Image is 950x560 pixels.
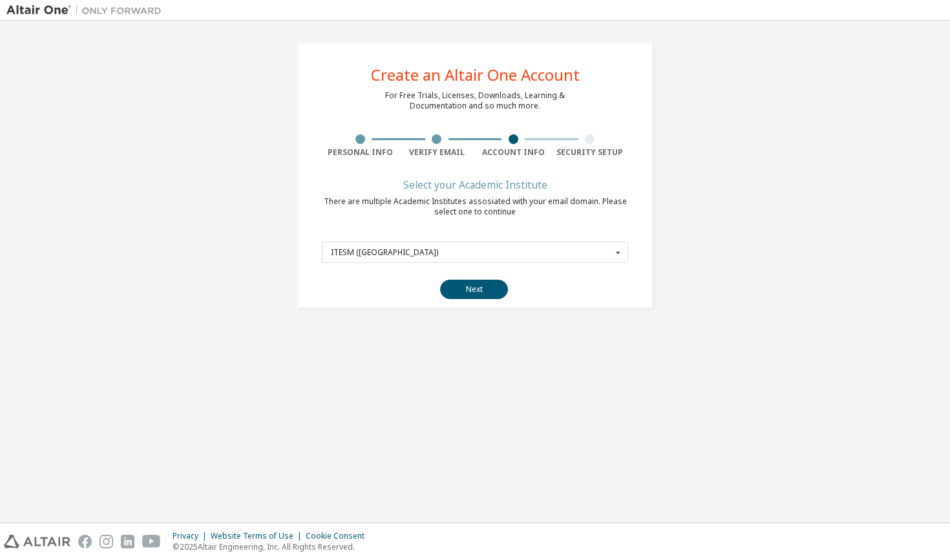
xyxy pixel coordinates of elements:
div: Account Info [475,147,552,158]
div: Personal Info [322,147,399,158]
div: Security Setup [552,147,629,158]
div: Website Terms of Use [211,531,306,541]
p: © 2025 Altair Engineering, Inc. All Rights Reserved. [173,541,372,552]
div: There are multiple Academic Institutes assosiated with your email domain. Please select one to co... [322,196,628,217]
img: instagram.svg [100,535,113,548]
div: ITESM ([GEOGRAPHIC_DATA]) [331,249,612,256]
img: youtube.svg [142,535,161,548]
div: For Free Trials, Licenses, Downloads, Learning & Documentation and so much more. [385,90,565,111]
div: Select your Academic Institute [403,181,547,189]
div: Cookie Consent [306,531,372,541]
div: Privacy [173,531,211,541]
img: linkedin.svg [121,535,134,548]
img: Altair One [6,4,168,17]
img: altair_logo.svg [4,535,70,548]
img: facebook.svg [78,535,92,548]
div: Create an Altair One Account [371,67,580,83]
div: Verify Email [399,147,476,158]
button: Next [440,280,508,299]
